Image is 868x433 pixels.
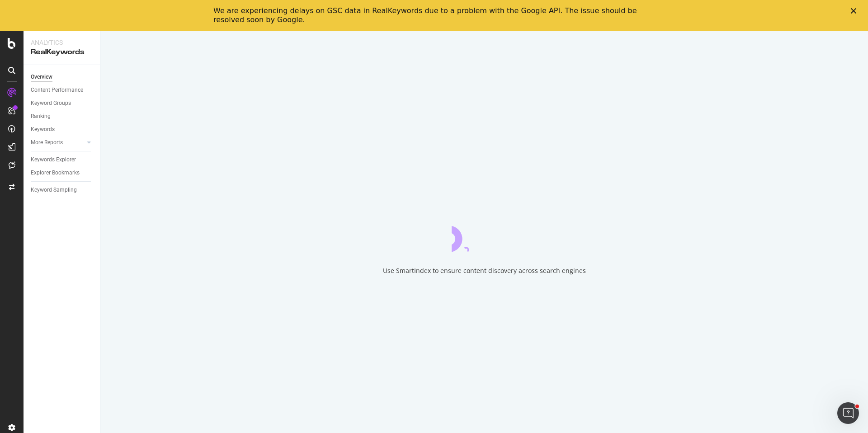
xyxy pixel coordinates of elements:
[31,85,83,95] div: Content Performance
[31,185,94,195] a: Keyword Sampling
[31,85,94,95] a: Content Performance
[31,185,77,195] div: Keyword Sampling
[31,168,80,178] div: Explorer Bookmarks
[213,6,640,24] div: We are experiencing delays on GSC data in RealKeywords due to a problem with the Google API. The ...
[31,99,71,108] div: Keyword Groups
[31,155,76,165] div: Keywords Explorer
[31,138,63,147] div: More Reports
[31,38,93,47] div: Analytics
[31,155,94,165] a: Keywords Explorer
[31,47,93,57] div: RealKeywords
[31,138,85,147] a: More Reports
[31,112,94,121] a: Ranking
[31,72,94,82] a: Overview
[383,266,586,275] div: Use SmartIndex to ensure content discovery across search engines
[837,402,859,424] iframe: Intercom live chat
[31,112,51,121] div: Ranking
[31,168,94,178] a: Explorer Bookmarks
[31,99,94,108] a: Keyword Groups
[851,8,860,14] div: Fermer
[31,72,52,82] div: Overview
[31,125,55,134] div: Keywords
[452,219,517,252] div: animation
[31,125,94,134] a: Keywords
